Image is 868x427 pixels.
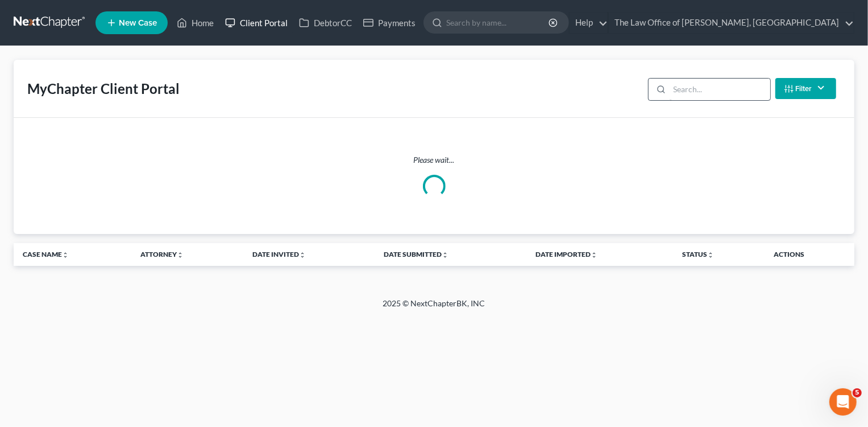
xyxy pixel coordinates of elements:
i: unfold_more [300,252,306,258]
iframe: Intercom live chat [829,388,857,416]
a: Client Portal [219,13,293,33]
a: Date Submittedunfold_more [384,250,448,258]
p: Please wait... [23,154,845,166]
a: Date Importedunfold_more [535,250,597,258]
div: MyChapter Client Portal [27,80,180,98]
a: Case Nameunfold_more [23,250,69,258]
div: 2025 © NextChapterBK, INC [110,298,758,318]
th: Actions [765,243,854,266]
i: unfold_more [177,252,184,258]
button: Filter [775,78,836,99]
a: Help [570,13,608,33]
input: Search by name... [446,12,550,33]
span: 5 [853,388,862,397]
i: unfold_more [707,252,714,258]
i: unfold_more [442,252,448,258]
a: Home [171,13,219,33]
i: unfold_more [62,252,69,258]
a: The Law Office of [PERSON_NAME], [GEOGRAPHIC_DATA] [609,13,854,33]
a: Date Invitedunfold_more [253,250,306,258]
span: New Case [119,19,157,27]
a: Attorneyunfold_more [140,250,184,258]
i: unfold_more [591,252,597,258]
a: Statusunfold_more [682,250,714,258]
input: Search... [670,79,770,100]
a: DebtorCC [293,13,358,33]
a: Payments [358,13,421,33]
